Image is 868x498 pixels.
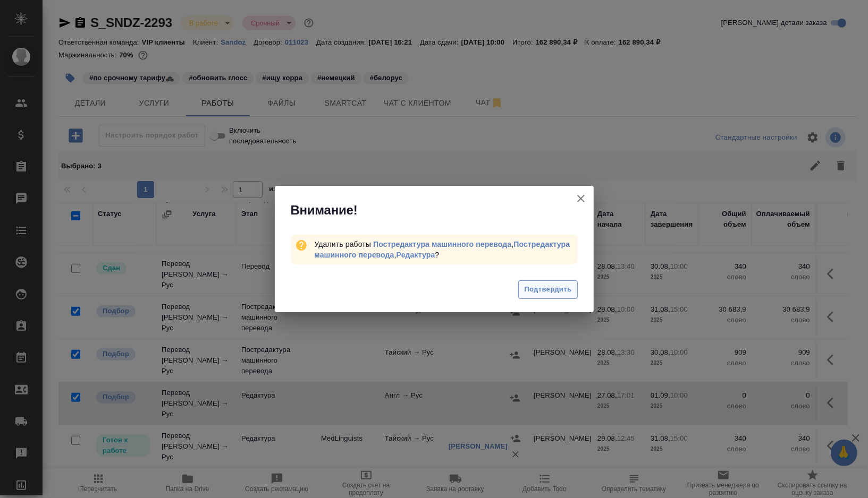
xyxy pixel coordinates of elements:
a: Редактура [397,251,435,259]
span: ? [397,251,440,259]
button: Подтвердить [518,280,577,299]
a: Постредактура машинного перевода [373,240,511,248]
span: , [373,240,513,248]
span: Подтвердить [524,284,571,296]
span: Внимание! [291,202,358,219]
div: Удалить работы [314,239,577,260]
